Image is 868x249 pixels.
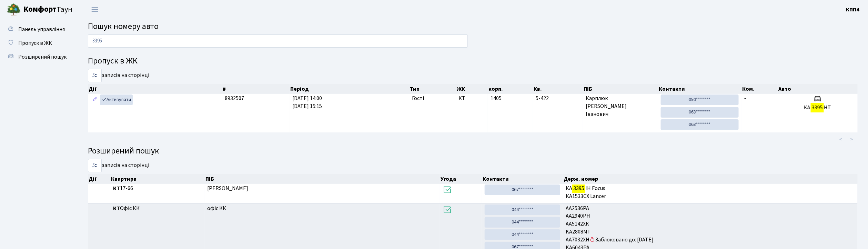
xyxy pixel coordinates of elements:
[113,205,202,212] span: Офіс КК
[18,39,52,47] span: Пропуск в ЖК
[409,84,456,94] th: Тип
[572,183,585,193] mark: 3395
[846,6,860,14] a: КПП4
[18,26,65,33] span: Панель управління
[566,185,855,200] span: КА ІН Focus КА1533СХ Lancer
[23,4,57,15] b: Комфорт
[583,84,658,94] th: ПІБ
[88,174,110,184] th: Дії
[3,50,72,64] a: Розширений пошук
[88,159,149,172] label: записів на сторінці
[488,84,533,94] th: корп.
[88,56,858,66] h4: Пропуск в ЖК
[459,94,485,102] span: КТ
[7,3,21,17] img: logo.png
[88,34,468,48] input: Пошук
[91,94,99,105] a: Редагувати
[482,174,563,184] th: Контакти
[86,4,103,15] button: Переключити навігацію
[88,159,102,172] select: записів на сторінці
[88,84,222,94] th: Дії
[113,185,120,192] b: КТ
[290,84,409,94] th: Період
[811,103,824,112] mark: 3395
[412,94,424,102] span: Гості
[88,69,149,82] label: записів на сторінці
[658,84,742,94] th: Контакти
[778,84,858,94] th: Авто
[88,146,858,156] h4: Розширений пошук
[113,185,202,192] span: 17-66
[491,94,502,102] span: 1405
[225,94,244,102] span: 8932507
[208,205,226,212] span: офіс КК
[113,205,120,212] b: КТ
[536,94,580,102] span: 5-422
[742,84,778,94] th: Ком.
[208,185,249,192] span: [PERSON_NAME]
[586,94,655,118] span: Карплюк [PERSON_NAME] Іванович
[100,94,133,105] a: Активувати
[23,4,72,16] span: Таун
[88,20,159,32] span: Пошук номеру авто
[205,174,440,184] th: ПІБ
[88,69,102,82] select: записів на сторінці
[222,84,290,94] th: #
[563,174,858,184] th: Держ. номер
[18,53,67,61] span: Розширений пошук
[456,84,488,94] th: ЖК
[744,94,746,102] span: -
[533,84,583,94] th: Кв.
[3,22,72,36] a: Панель управління
[440,174,482,184] th: Угода
[3,36,72,50] a: Пропуск в ЖК
[846,6,860,13] b: КПП4
[780,104,855,111] h5: КА НТ
[292,94,322,110] span: [DATE] 14:00 [DATE] 15:15
[110,174,205,184] th: Квартира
